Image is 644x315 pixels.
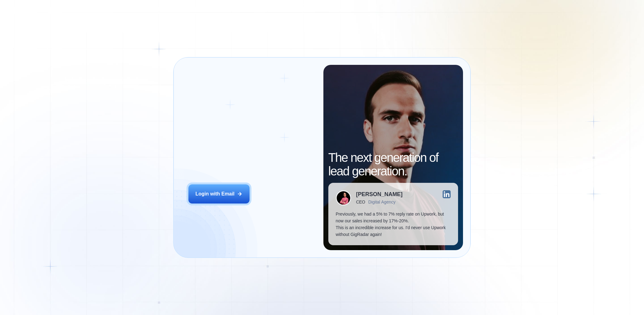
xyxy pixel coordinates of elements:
div: Digital Agency [368,199,395,204]
div: [PERSON_NAME] [356,191,403,197]
h2: The next generation of lead generation. [328,151,458,178]
div: CEO [356,199,365,204]
p: Previously, we had a 5% to 7% reply rate on Upwork, but now our sales increased by 17%-20%. This ... [336,211,451,238]
div: Login with Email [196,191,235,197]
button: Login with Email [188,184,250,204]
